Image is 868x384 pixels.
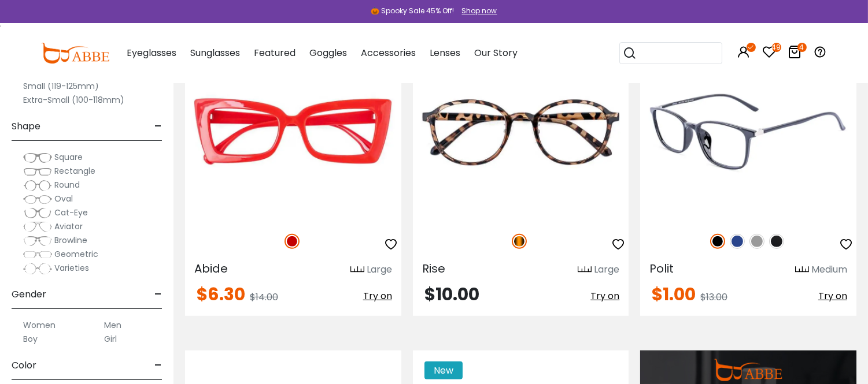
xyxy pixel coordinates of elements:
img: Blue [730,234,745,249]
span: $14.00 [250,290,278,304]
span: Lenses [430,46,460,59]
span: New [424,361,463,379]
img: Gray [749,234,764,249]
label: Extra-Small (100-118mm) [23,93,124,107]
span: - [154,113,162,140]
img: Aviator.png [23,221,52,233]
img: Cat-Eye.png [23,207,52,219]
span: Try on [363,289,392,303]
span: Featured [254,46,296,59]
span: Browline [54,234,87,246]
span: - [154,281,162,308]
img: Varieties.png [23,263,52,275]
div: Large [594,263,619,277]
img: Browline.png [23,235,52,247]
img: Red [285,234,300,249]
span: Gender [12,281,46,308]
span: Eyeglasses [127,46,176,59]
a: 4 [788,47,802,61]
img: Oval.png [23,193,52,205]
div: 🎃 Spooky Sale 45% Off! [371,6,455,16]
span: Varieties [54,262,89,274]
img: size ruler [795,266,809,274]
span: - [154,352,162,379]
img: Tortoise Rise - Plastic ,Adjust Nose Pads [413,42,629,221]
label: Boy [23,332,38,346]
label: Men [104,318,121,332]
label: Small (119-125mm) [23,79,99,93]
span: $10.00 [424,282,479,307]
span: $1.00 [652,282,696,307]
div: Shop now [462,6,497,16]
span: Cat-Eye [54,207,88,218]
span: Rectangle [54,165,95,177]
img: size ruler [350,266,364,274]
i: 49 [772,43,781,52]
a: 49 [763,47,777,61]
label: Women [23,318,56,332]
span: Try on [590,289,619,303]
img: Geometric.png [23,249,52,260]
span: Oval [54,193,73,204]
span: Try on [818,289,847,303]
span: Polit [649,260,674,277]
img: abbeglasses.com [41,43,109,64]
span: Rise [422,260,445,277]
a: Shop now [456,6,497,16]
img: Square.png [23,152,52,163]
span: Color [12,352,36,379]
button: Try on [818,286,847,307]
span: Aviator [54,221,83,232]
label: Girl [104,332,117,346]
span: Goggles [309,46,347,59]
button: Try on [363,286,392,307]
button: Try on [590,286,619,307]
span: Round [54,179,80,191]
span: Sunglasses [190,46,240,59]
span: $6.30 [197,282,245,307]
img: Round.png [23,180,52,191]
span: Shape [12,113,40,140]
i: 4 [797,43,807,52]
span: Square [54,151,83,163]
span: $13.00 [700,290,727,304]
img: Tortoise [512,234,527,249]
img: size ruler [578,266,592,274]
span: Our Story [474,46,518,59]
div: Large [367,263,392,277]
img: Matte Black [769,234,784,249]
img: Red Abide - Plastic ,Universal Bridge Fit [185,42,401,221]
img: Black [710,234,725,249]
div: Medium [811,263,847,277]
span: Geometric [54,248,98,260]
span: Abide [194,260,228,277]
img: Rectangle.png [23,166,52,177]
span: Accessories [361,46,416,59]
img: Black Polit - TR ,Universal Bridge Fit [640,42,856,221]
